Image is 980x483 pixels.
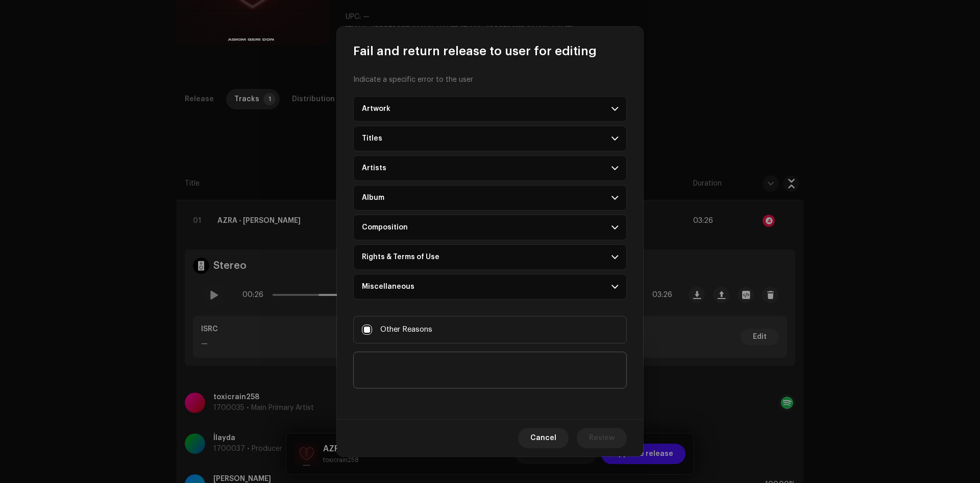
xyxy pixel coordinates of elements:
div: Titles [362,134,382,143]
p-accordion-header: Artists [353,155,627,181]
button: Cancel [518,428,569,448]
div: Rights & Terms of Use [362,253,439,261]
div: Composition [362,223,408,232]
p-accordion-header: Miscellaneous [353,274,627,300]
p-accordion-header: Album [353,185,627,211]
div: Artwork [362,105,390,113]
div: Miscellaneous [362,283,414,291]
span: Fail and return release to user for editing [353,43,597,59]
span: Cancel [530,428,556,448]
span: Other Reasons [380,324,432,335]
p-accordion-header: Artwork [353,96,627,122]
p-accordion-header: Rights & Terms of Use [353,244,627,270]
button: Review [577,428,627,448]
p-accordion-header: Titles [353,126,627,151]
div: Artists [362,164,386,172]
div: Indicate a specific error to the user [353,76,627,84]
span: Review [589,428,615,448]
p-accordion-header: Composition [353,215,627,240]
div: Album [362,194,384,202]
